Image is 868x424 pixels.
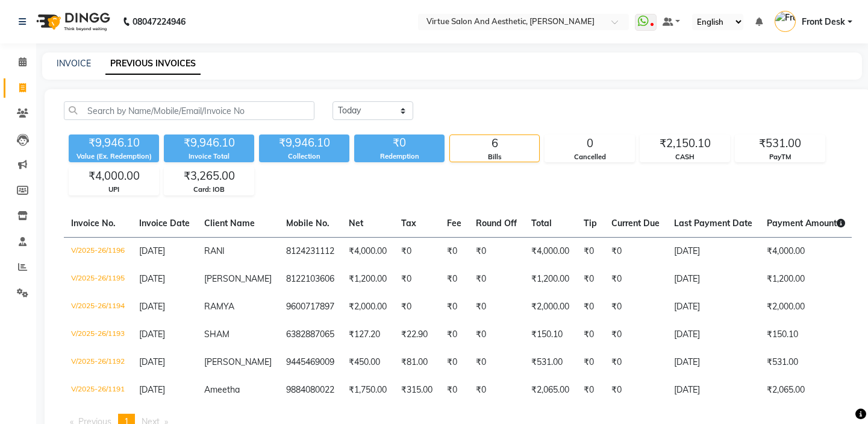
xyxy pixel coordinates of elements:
div: ₹9,946.10 [259,134,349,151]
div: ₹3,265.00 [164,168,254,185]
td: V/2025-26/1194 [64,293,132,321]
td: ₹150.10 [524,321,576,349]
td: ₹0 [440,237,469,265]
td: ₹2,000.00 [524,293,576,321]
td: ₹531.00 [524,349,576,376]
td: ₹0 [394,237,440,265]
td: ₹0 [469,321,524,349]
span: [DATE] [139,356,165,367]
td: ₹0 [604,265,667,293]
td: ₹0 [576,349,604,376]
td: ₹0 [394,265,440,293]
td: ₹0 [469,293,524,321]
td: V/2025-26/1196 [64,237,132,265]
span: Tax [401,218,416,229]
td: [DATE] [667,321,760,349]
td: 6382887065 [279,321,342,349]
td: ₹450.00 [342,349,394,376]
input: Search by Name/Mobile/Email/Invoice No [64,101,314,120]
div: ₹4,000.00 [69,168,158,185]
span: Front Desk [802,16,845,28]
td: ₹2,065.00 [524,376,576,404]
td: [DATE] [667,349,760,376]
td: ₹0 [440,265,469,293]
a: PREVIOUS INVOICES [105,53,201,75]
div: Card: IOB [164,185,254,195]
td: ₹22.90 [394,321,440,349]
td: V/2025-26/1193 [64,321,132,349]
span: Invoice Date [139,218,190,229]
td: ₹0 [604,237,667,265]
td: ₹0 [469,237,524,265]
div: CASH [640,152,729,162]
td: ₹81.00 [394,349,440,376]
td: ₹127.20 [342,321,394,349]
div: ₹9,946.10 [69,134,159,151]
td: ₹1,200.00 [342,265,394,293]
div: ₹2,150.10 [640,135,729,152]
td: ₹0 [576,293,604,321]
td: ₹0 [394,293,440,321]
span: Payment Amount [767,218,845,229]
a: INVOICE [57,58,91,69]
td: 8122103606 [279,265,342,293]
td: ₹1,200.00 [760,265,852,293]
td: ₹4,000.00 [342,237,394,265]
span: Tip [584,218,597,229]
td: ₹1,200.00 [524,265,576,293]
span: RAMYA [204,301,234,312]
span: Client Name [204,218,255,229]
span: [DATE] [139,273,165,284]
span: [DATE] [139,384,165,395]
td: 9600717897 [279,293,342,321]
td: ₹0 [604,349,667,376]
img: Front Desk [775,11,796,32]
div: 0 [545,135,634,152]
td: ₹315.00 [394,376,440,404]
td: ₹0 [440,376,469,404]
span: Net [349,218,363,229]
td: ₹0 [576,376,604,404]
span: Invoice No. [71,218,116,229]
td: 9445469009 [279,349,342,376]
td: ₹0 [469,376,524,404]
span: Ameetha [204,384,240,395]
span: [DATE] [139,329,165,340]
td: ₹1,750.00 [342,376,394,404]
td: 8124231112 [279,237,342,265]
td: ₹0 [576,321,604,349]
b: 08047224946 [133,5,186,39]
td: [DATE] [667,265,760,293]
td: ₹0 [604,376,667,404]
span: Total [531,218,552,229]
td: ₹0 [469,265,524,293]
div: Redemption [354,151,445,162]
div: Value (Ex. Redemption) [69,151,159,162]
td: ₹0 [576,265,604,293]
td: V/2025-26/1192 [64,349,132,376]
td: ₹2,065.00 [760,376,852,404]
td: ₹0 [440,349,469,376]
td: ₹0 [469,349,524,376]
td: ₹531.00 [760,349,852,376]
span: [PERSON_NAME] [204,356,272,367]
div: Bills [450,152,539,162]
div: UPI [69,185,158,195]
td: V/2025-26/1195 [64,265,132,293]
td: ₹0 [440,293,469,321]
td: ₹4,000.00 [524,237,576,265]
span: Current Due [611,218,660,229]
td: ₹4,000.00 [760,237,852,265]
span: Mobile No. [286,218,329,229]
div: ₹9,946.10 [164,134,254,151]
span: SHAM [204,329,229,340]
span: RANI [204,245,225,256]
span: Last Payment Date [674,218,752,229]
span: [DATE] [139,245,165,256]
td: [DATE] [667,293,760,321]
td: ₹150.10 [760,321,852,349]
div: PayTM [735,152,825,162]
td: ₹0 [440,321,469,349]
td: ₹2,000.00 [342,293,394,321]
div: Invoice Total [164,151,254,162]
